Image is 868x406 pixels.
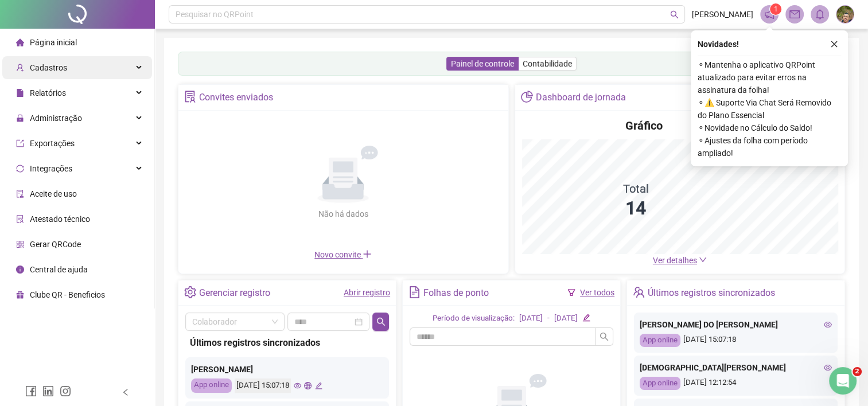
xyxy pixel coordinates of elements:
[423,283,489,303] div: Folhas de ponto
[30,164,72,173] span: Integrações
[836,6,854,23] img: 90845
[16,89,24,97] span: file
[640,334,832,347] div: [DATE] 15:07:18
[829,367,857,395] iframe: Intercom live chat
[363,249,372,259] span: plus
[30,189,77,198] span: Aceite de uso
[30,88,66,97] span: Relatórios
[600,332,609,341] span: search
[190,335,384,350] div: Últimos registros sincronizados
[523,59,572,68] span: Contabilidade
[625,118,663,134] h4: Gráfico
[830,40,838,48] span: close
[640,334,680,347] div: App online
[640,377,680,390] div: App online
[315,382,322,389] span: edit
[824,321,832,329] span: eye
[184,286,196,298] span: setting
[16,64,24,72] span: user-add
[122,388,130,396] span: left
[692,8,753,21] span: [PERSON_NAME]
[433,313,515,325] div: Período de visualização:
[698,58,841,96] span: ⚬ Mantenha o aplicativo QRPoint atualizado para evitar erros na assinatura da folha!
[582,314,590,321] span: edit
[815,9,825,19] span: bell
[567,288,575,296] span: filter
[16,266,24,274] span: info-circle
[30,265,88,274] span: Central de ajuda
[30,63,67,72] span: Cadastros
[344,288,390,297] a: Abrir registro
[191,378,232,393] div: App online
[16,139,24,147] span: export
[698,122,841,134] span: ⚬ Novidade no Cálculo do Saldo!
[653,256,697,265] span: Ver detalhes
[30,139,75,148] span: Exportações
[30,214,90,224] span: Atestado técnico
[16,291,24,299] span: gift
[536,88,626,107] div: Dashboard de jornada
[30,114,82,123] span: Administração
[290,208,396,220] div: Não há dados
[670,10,679,19] span: search
[774,5,778,13] span: 1
[698,38,739,50] span: Novidades !
[648,283,775,303] div: Últimos registros sincronizados
[60,385,71,397] span: instagram
[16,38,24,46] span: home
[30,240,81,249] span: Gerar QRCode
[16,190,24,198] span: audit
[304,382,312,389] span: global
[451,59,514,68] span: Painel de controle
[640,318,832,331] div: [PERSON_NAME] DO [PERSON_NAME]
[235,378,291,393] div: [DATE] 15:07:18
[519,313,543,325] div: [DATE]
[30,38,77,47] span: Página inicial
[16,114,24,122] span: lock
[314,250,372,259] span: Novo convite
[376,317,386,326] span: search
[408,286,421,298] span: file-text
[824,364,832,372] span: eye
[653,256,707,265] a: Ver detalhes down
[789,9,800,19] span: mail
[698,134,841,159] span: ⚬ Ajustes da folha com período ampliado!
[199,283,270,303] div: Gerenciar registro
[547,313,550,325] div: -
[42,385,54,397] span: linkedin
[853,367,862,376] span: 2
[640,361,832,374] div: [DEMOGRAPHIC_DATA][PERSON_NAME]
[764,9,774,19] span: notification
[633,286,645,298] span: team
[184,91,196,103] span: solution
[16,240,24,248] span: qrcode
[30,290,105,299] span: Clube QR - Beneficios
[770,3,781,15] sup: 1
[16,215,24,223] span: solution
[699,256,707,264] span: down
[25,385,37,397] span: facebook
[191,363,383,376] div: [PERSON_NAME]
[698,96,841,122] span: ⚬ ⚠️ Suporte Via Chat Será Removido do Plano Essencial
[640,377,832,390] div: [DATE] 12:12:54
[580,288,614,297] a: Ver todos
[521,91,533,103] span: pie-chart
[294,382,301,389] span: eye
[199,88,273,107] div: Convites enviados
[554,313,578,325] div: [DATE]
[16,165,24,173] span: sync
